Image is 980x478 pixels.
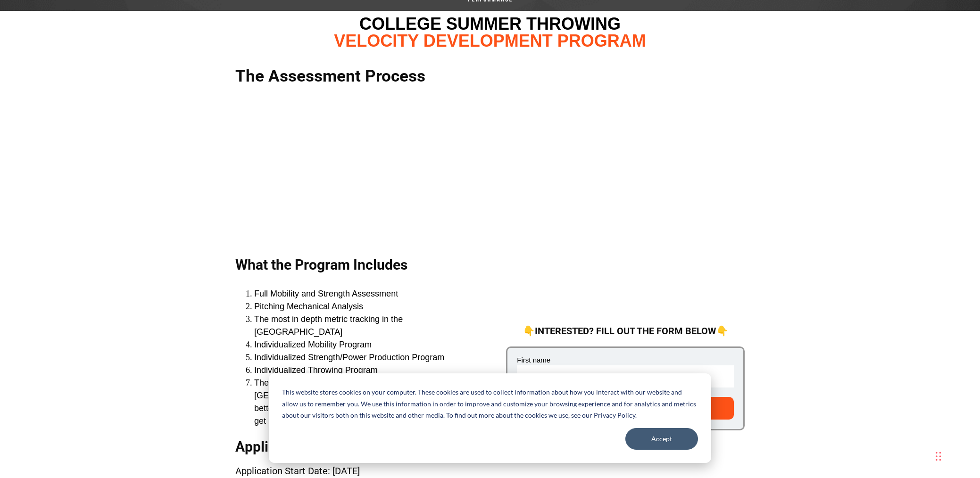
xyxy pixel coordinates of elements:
[235,438,474,456] h1: Application Process
[254,340,372,349] span: Individualized Mobility Program
[282,387,698,421] p: This website stores cookies on your computer. These cookies are used to collect information about...
[254,302,363,311] span: Pitching Mechanical Analysis
[254,365,378,375] span: Individualized Throwing Program
[254,353,444,362] span: Individualized Strength/Power Production Program
[254,378,469,426] span: The most educational facility in the [GEOGRAPHIC_DATA], we don’t just want you to get better, we ...
[517,356,550,364] span: First name
[235,465,474,477] h2: Application Start Date: [DATE]
[269,373,711,463] div: Cookie banner
[841,376,980,478] iframe: Chat Widget
[506,325,745,337] h2: 👇INTERESTED? FILL OUT THE FORM BELOW👇
[936,442,941,470] div: Drag
[334,14,646,50] span: VELOCITY DEVELOPMENT PROGRAM
[359,14,621,33] span: COLLEGE SUMMER THROWING
[625,428,698,450] button: Accept
[254,289,398,298] span: Full Mobility and Strength Assessment
[254,314,403,337] span: The most in depth metric tracking in the [GEOGRAPHIC_DATA]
